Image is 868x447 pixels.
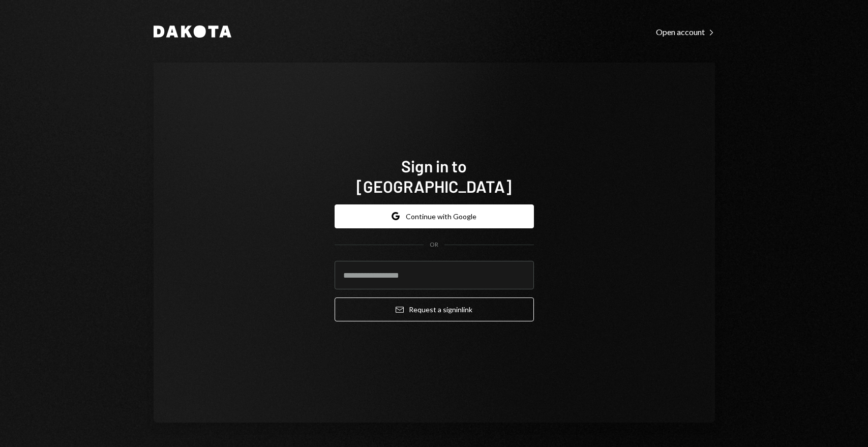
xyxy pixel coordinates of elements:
h1: Sign in to [GEOGRAPHIC_DATA] [335,156,534,196]
div: Open account [656,27,715,37]
button: Continue with Google [335,204,534,228]
div: OR [430,241,438,249]
button: Request a signinlink [335,297,534,321]
a: Open account [656,26,715,37]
